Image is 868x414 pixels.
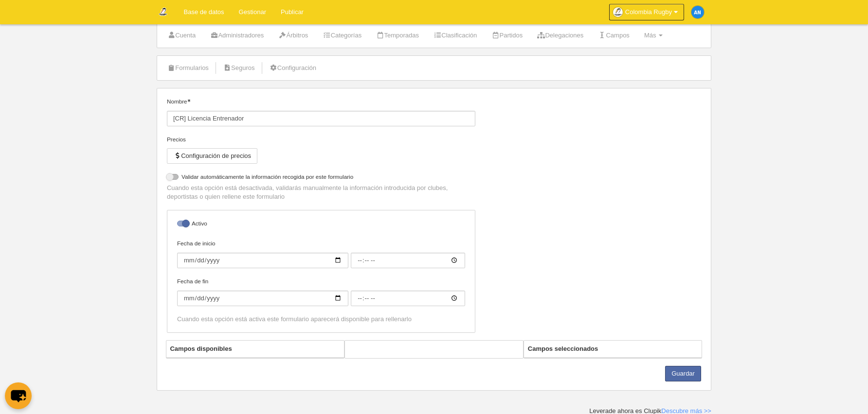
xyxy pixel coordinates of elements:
img: c2l6ZT0zMHgzMCZmcz05JnRleHQ9QU4mYmc9MWU4OGU1.png [691,6,704,18]
label: Nombre [167,97,475,126]
a: Cuenta [162,28,201,43]
button: Configuración de precios [167,148,257,164]
div: Cuando esta opción está activa este formulario aparecerá disponible para rellenarlo [177,315,465,324]
label: Activo [177,219,465,230]
button: chat-button [5,382,32,409]
span: Colombia Rugby [625,7,672,17]
a: Partidos [486,28,528,43]
label: Validar automáticamente la información recogida por este formulario [167,172,475,184]
a: Categorías [317,28,367,43]
a: Campos [593,28,635,43]
a: Temporadas [371,28,424,43]
input: Fecha de inicio [177,253,348,268]
button: Guardar [665,366,701,381]
a: Administradores [205,28,269,43]
img: Colombia Rugby [157,6,169,17]
span: Más [644,32,656,39]
th: Campos disponibles [166,341,344,358]
a: Configuración [264,61,322,75]
div: Precios [167,135,475,144]
a: Colombia Rugby [609,4,684,20]
a: Más [639,28,668,43]
input: Fecha de inicio [351,253,465,268]
a: Formularios [162,61,214,75]
img: Oanpu9v8aySI.30x30.jpg [613,7,623,17]
a: Árbitros [273,28,313,43]
input: Fecha de fin [351,291,465,306]
th: Campos seleccionados [524,341,702,358]
p: Cuando esta opción está desactivada, validarás manualmente la información introducida por clubes,... [167,184,475,201]
input: Nombre [167,111,475,126]
input: Fecha de fin [177,291,348,306]
label: Fecha de inicio [177,239,465,268]
label: Fecha de fin [177,277,465,306]
i: Obligatorio [187,99,190,102]
a: Seguros [218,61,260,75]
a: Delegaciones [532,28,589,43]
a: Clasificación [428,28,482,43]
